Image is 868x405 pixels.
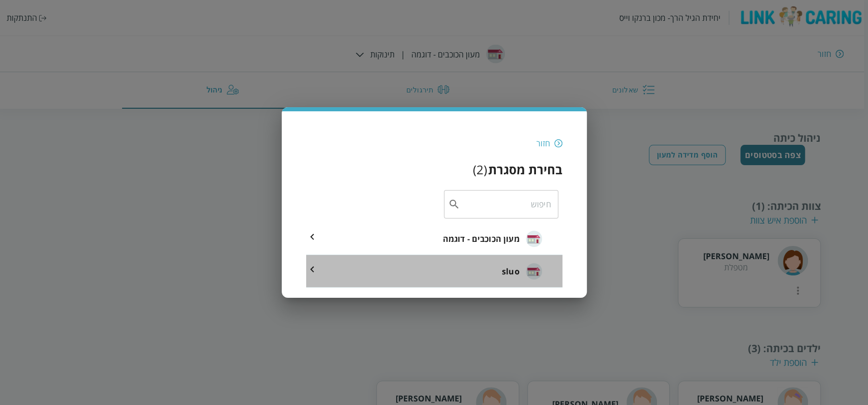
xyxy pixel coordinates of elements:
[460,190,551,219] input: חיפוש
[526,263,542,279] img: sluo
[554,139,562,148] img: חזור
[536,138,550,149] div: חזור
[442,233,519,245] span: מעון הכוכבים - דוגמה
[526,231,542,247] img: מעון הכוכבים - דוגמה
[473,161,487,178] div: ( 2 )
[502,265,520,277] span: sluo
[488,161,562,178] h3: בחירת מסגרת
